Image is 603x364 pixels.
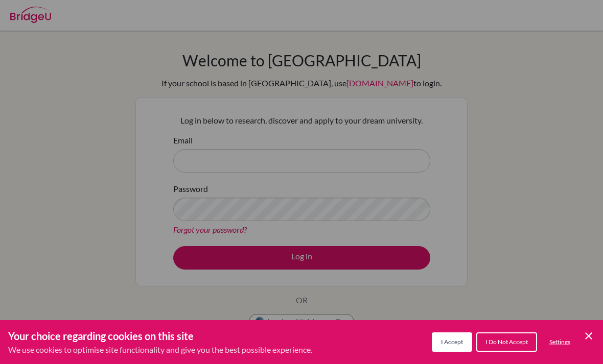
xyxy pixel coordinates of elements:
[485,338,528,346] span: I Do Not Accept
[8,344,312,356] p: We use cookies to optimise site functionality and give you the best possible experience.
[476,332,537,352] button: I Do Not Accept
[8,328,312,344] h3: Your choice regarding cookies on this site
[549,338,570,346] span: Settings
[441,338,463,346] span: I Accept
[432,332,472,352] button: I Accept
[541,333,578,351] button: Settings
[583,330,595,342] button: Save and close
